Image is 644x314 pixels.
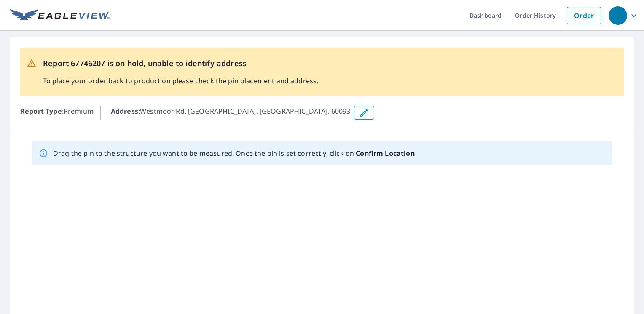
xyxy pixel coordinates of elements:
p: : Westmoor Rd, [GEOGRAPHIC_DATA], [GEOGRAPHIC_DATA], 60093 [111,106,351,120]
b: Report Type [20,106,62,116]
a: Order [567,7,601,24]
b: Address [111,106,138,116]
p: : Premium [20,106,94,120]
img: EV Logo [10,9,110,22]
p: To place your order back to production please check the pin placement and address. [43,76,318,86]
p: Report 67746207 is on hold, unable to identify address [43,58,318,69]
p: Drag the pin to the structure you want to be measured. Once the pin is set correctly, click on [53,148,415,158]
b: Confirm Location [356,149,414,158]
